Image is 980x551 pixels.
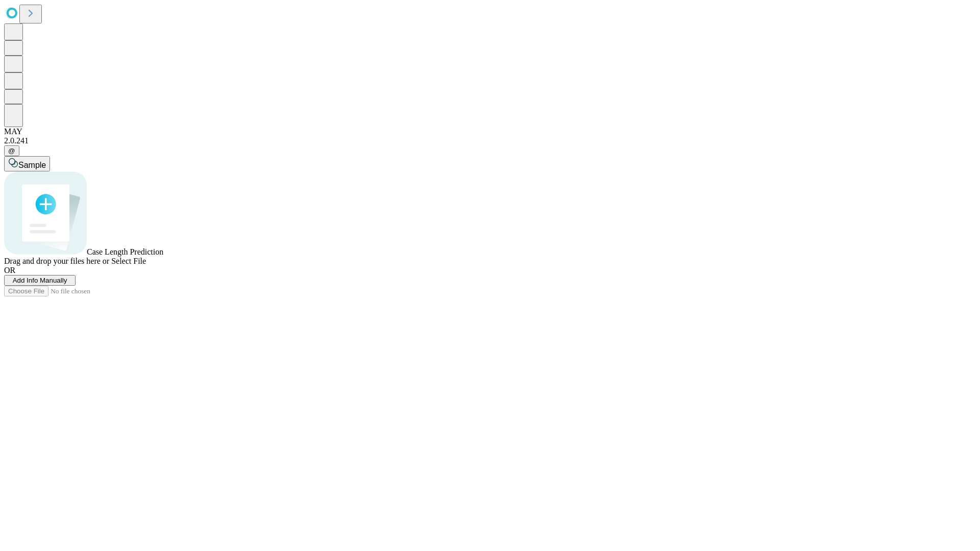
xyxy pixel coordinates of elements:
span: @ [8,147,15,155]
span: Drag and drop your files here or [4,257,109,265]
div: MAY [4,127,976,136]
div: 2.0.241 [4,136,976,145]
span: OR [4,266,15,274]
button: Add Info Manually [4,275,76,286]
button: Sample [4,156,50,171]
span: Select File [111,257,146,265]
span: Case Length Prediction [87,247,163,256]
button: @ [4,145,19,156]
span: Add Info Manually [13,277,67,284]
span: Sample [18,161,46,169]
